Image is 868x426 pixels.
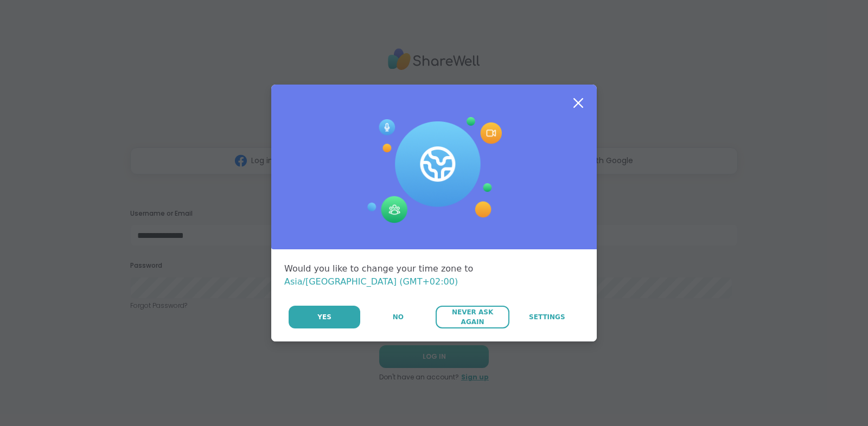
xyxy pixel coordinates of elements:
[441,307,503,327] span: Never Ask Again
[529,312,565,322] span: Settings
[436,306,509,328] button: Never Ask Again
[366,117,502,223] img: Session Experience
[284,276,458,287] span: Asia/[GEOGRAPHIC_DATA] (GMT+02:00)
[361,306,435,328] button: No
[289,306,360,328] button: Yes
[393,312,404,322] span: No
[317,312,331,322] span: Yes
[510,306,584,328] a: Settings
[284,262,584,288] div: Would you like to change your time zone to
